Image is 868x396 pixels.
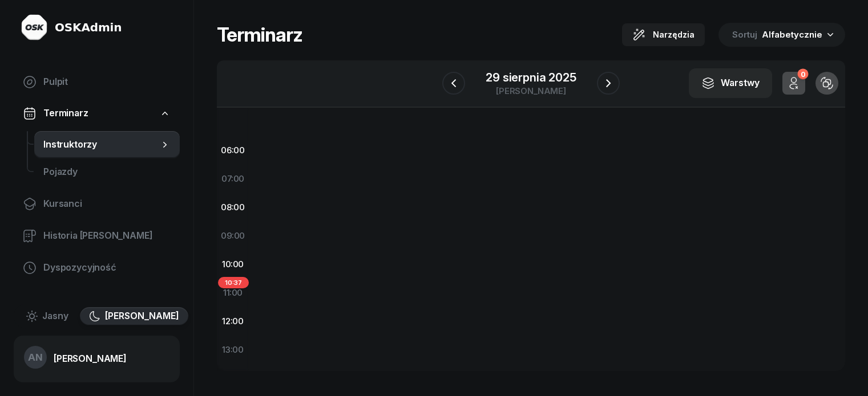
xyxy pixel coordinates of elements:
a: Pojazdy [34,158,180,186]
a: Kursanci [14,190,180,218]
div: OSKAdmin [55,19,122,35]
img: logo-light@2x.png [21,14,48,41]
span: 10:37 [218,277,249,288]
div: 07:00 [217,165,249,193]
div: 10:00 [217,250,249,279]
span: Jasny [42,309,68,324]
span: AN [28,353,43,362]
div: 08:00 [217,193,249,222]
button: Warstwy [689,68,772,98]
button: Sortuj Alfabetycznie [718,23,845,47]
span: Terminarz [43,106,88,121]
a: Pulpit [14,68,180,96]
span: Dyspozycyjność [43,260,171,275]
div: 13:00 [217,336,249,364]
span: Sortuj [732,27,760,42]
div: 11:00 [217,279,249,307]
span: Narzędzia [653,28,695,42]
div: 14:00 [217,364,249,393]
span: Historia [PERSON_NAME] [43,228,171,243]
a: Historia [PERSON_NAME] [14,222,180,250]
div: [PERSON_NAME] [486,87,576,95]
a: Terminarz [14,100,180,126]
span: Pulpit [43,75,171,89]
button: Jasny [17,307,78,325]
h1: Terminarz [217,25,302,45]
button: [PERSON_NAME] [80,307,188,325]
div: 09:00 [217,222,249,250]
span: Alfabetycznie [762,29,822,40]
span: Instruktorzy [43,137,159,152]
button: 0 [782,72,805,95]
div: 06:00 [217,136,249,165]
span: Kursanci [43,197,171,211]
div: [PERSON_NAME] [54,354,127,363]
a: Instruktorzy [34,131,180,158]
a: Dyspozycyjność [14,254,180,281]
div: 0 [797,69,808,80]
button: Narzędzia [622,23,705,46]
div: 12:00 [217,307,249,336]
span: [PERSON_NAME] [105,309,179,324]
div: 29 sierpnia 2025 [486,72,576,83]
span: Pojazdy [43,165,171,179]
div: Warstwy [701,76,760,91]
